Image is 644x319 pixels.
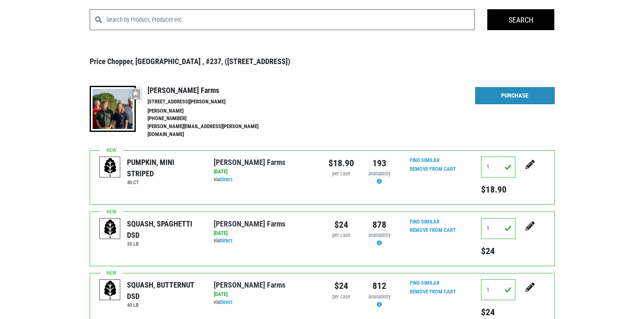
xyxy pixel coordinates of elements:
[410,219,440,225] a: Find Similar
[481,184,515,195] h5: $18.90
[90,57,555,66] h3: Price Chopper, [GEOGRAPHIC_DATA] , #237, ([STREET_ADDRESS])
[487,9,554,30] input: Search
[100,157,121,178] img: placeholder-variety-43d6402dacf2d531de610a020419775a.svg
[106,9,475,30] input: Search by Product, Producer etc.
[368,232,391,238] span: availability
[405,226,461,235] input: Remove From Cart
[214,291,316,298] div: [DATE]
[214,280,285,289] a: [PERSON_NAME] Farms
[481,279,515,300] input: Qty
[328,279,354,293] div: $24
[481,157,515,178] input: Qty
[127,302,201,308] h6: 40 LB
[147,86,277,95] h4: [PERSON_NAME] Farms
[127,241,201,247] h6: 35 LB
[328,232,354,239] div: per case
[410,157,440,163] a: Find Similar
[220,176,233,183] a: Direct
[214,176,316,184] div: via
[481,246,515,257] h5: $24
[127,218,201,241] div: SQUASH, SPAGHETTI DSD
[127,157,201,179] div: PUMPKIN, MINI STRIPED
[100,219,121,239] img: placeholder-variety-43d6402dacf2d531de610a020419775a.svg
[214,298,316,306] div: via
[214,168,316,176] div: [DATE]
[127,179,201,185] h6: 40 CT
[328,218,354,232] div: $24
[100,280,121,301] img: placeholder-variety-43d6402dacf2d531de610a020419775a.svg
[481,218,515,239] input: Qty
[214,229,316,237] div: [DATE]
[328,170,354,178] div: per case
[367,218,392,232] div: 878
[367,279,392,293] div: 812
[214,219,285,228] a: [PERSON_NAME] Farms
[405,165,461,174] input: Remove From Cart
[328,293,354,301] div: per case
[475,87,555,105] a: Purchase
[367,157,392,170] div: 193
[220,237,233,244] a: Direct
[328,157,354,170] div: $18.90
[90,86,136,132] img: thumbnail-8a08f3346781c529aa742b86dead986c.jpg
[410,280,440,286] a: Find Similar
[368,170,391,177] span: availability
[127,279,201,302] div: SQUASH, BUTTERNUT DSD
[481,307,515,318] h5: $24
[214,237,316,245] div: via
[220,299,233,305] a: Direct
[214,158,285,167] a: [PERSON_NAME] Farms
[147,115,277,123] li: [PHONE_NUMBER]
[405,287,461,297] input: Remove From Cart
[147,107,277,115] li: [PERSON_NAME]
[147,98,277,106] li: [STREET_ADDRESS][PERSON_NAME]
[368,293,391,300] span: availability
[147,123,277,139] li: [PERSON_NAME][EMAIL_ADDRESS][PERSON_NAME][DOMAIN_NAME]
